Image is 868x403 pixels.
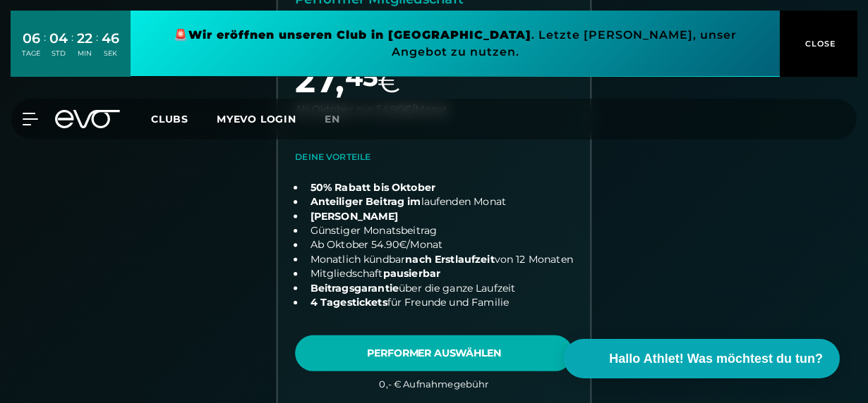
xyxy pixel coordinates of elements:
[44,30,46,67] div: :
[780,11,857,77] button: CLOSE
[49,49,68,58] div: STD
[22,49,40,58] div: TAGE
[96,30,98,67] div: :
[217,113,296,125] a: MYEVO LOGIN
[609,349,823,368] span: Hallo Athlet! Was möchtest du tun?
[102,28,119,49] div: 46
[325,113,340,125] span: en
[49,28,68,49] div: 04
[802,37,836,50] span: CLOSE
[71,30,73,67] div: :
[325,111,357,128] a: en
[151,113,188,125] span: Clubs
[22,28,40,49] div: 06
[77,28,92,49] div: 22
[77,49,92,58] div: MIN
[151,112,217,125] a: Clubs
[102,49,119,58] div: SEK
[564,339,840,378] button: Hallo Athlet! Was möchtest du tun?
